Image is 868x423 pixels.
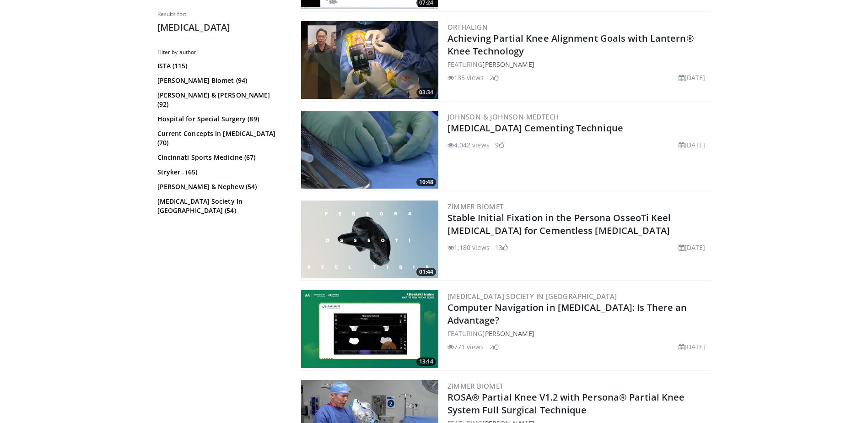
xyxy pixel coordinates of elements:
a: [PERSON_NAME] Biomet (94) [157,76,283,85]
li: 2 [490,342,499,352]
span: 01:44 [416,268,436,276]
li: 135 views [447,73,484,82]
img: e169f474-c5d3-4653-a278-c0996aadbacb.300x170_q85_crop-smart_upscale.jpg [301,21,438,99]
a: Stable Initial Fixation in the Persona OsseoTi Keel [MEDICAL_DATA] for Cementless [MEDICAL_DATA] [447,211,671,237]
li: 9 [495,140,504,150]
span: 13:14 [416,358,436,366]
a: Stryker . (65) [157,168,283,177]
a: [MEDICAL_DATA] Society In [GEOGRAPHIC_DATA] (54) [157,197,283,215]
a: Achieving Partial Knee Alignment Goals with Lantern® Knee Technology [447,32,694,57]
a: Cincinnati Sports Medicine (67) [157,153,283,162]
a: OrthAlign [447,22,488,32]
a: ISTA (115) [157,61,283,70]
a: 03:34 [301,21,438,99]
a: Zimmer Biomet [447,202,504,211]
li: 1,180 views [447,243,490,252]
a: 10:48 [301,111,438,189]
a: Johnson & Johnson MedTech [447,112,559,121]
li: 771 views [447,342,484,352]
li: [DATE] [679,140,706,150]
img: 6a6f45d6-539a-4865-81db-fadb5b064ae9.png.300x170_q85_crop-smart_upscale.png [301,201,438,278]
div: FEATURING [447,329,709,338]
img: 3900d9c7-548f-4ba0-ae58-7f9f0aef3cbf.300x170_q85_crop-smart_upscale.jpg [301,111,438,189]
a: [MEDICAL_DATA] Society in [GEOGRAPHIC_DATA] [447,292,617,301]
li: 2 [490,73,499,82]
a: [PERSON_NAME] [482,329,534,338]
p: Results for: [157,11,286,18]
a: Hospital for Special Surgery (89) [157,114,283,124]
img: c1a70c10-334a-46f1-9cac-1815f5305d40.300x170_q85_crop-smart_upscale.jpg [301,290,438,368]
a: Zimmer Biomet [447,381,504,390]
a: Current Concepts in [MEDICAL_DATA] (70) [157,129,283,147]
h3: Filter by author: [157,49,286,56]
div: FEATURING [447,60,709,69]
a: [PERSON_NAME] & [PERSON_NAME] (92) [157,91,283,109]
span: 03:34 [416,88,436,97]
a: [PERSON_NAME] & Nephew (54) [157,182,283,191]
a: [PERSON_NAME] [482,60,534,69]
a: 13:14 [301,290,438,368]
h2: [MEDICAL_DATA] [157,22,286,33]
a: 01:44 [301,201,438,278]
li: [DATE] [679,342,706,352]
li: [DATE] [679,73,706,82]
li: 13 [495,243,508,252]
a: [MEDICAL_DATA] Cementing Technique [447,122,623,134]
li: 4,042 views [447,140,490,150]
a: ROSA® Partial Knee V1.2 with Persona® Partial Knee System Full Surgical Technique [447,391,685,416]
span: 10:48 [416,178,436,186]
li: [DATE] [679,243,706,252]
a: Computer Navigation in [MEDICAL_DATA]: Is There an Advantage? [447,301,687,326]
